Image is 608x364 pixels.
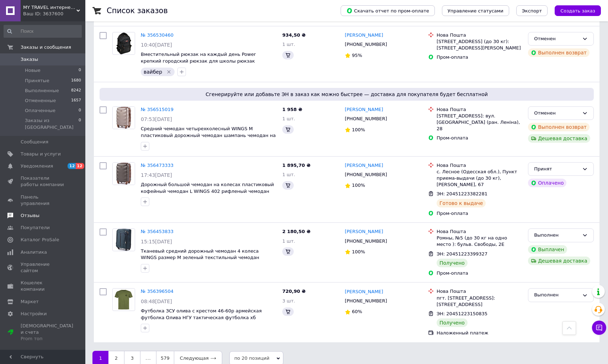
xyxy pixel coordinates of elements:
span: 0 [79,107,81,114]
a: № 356453833 [141,229,174,234]
span: 2 180,50 ₴ [282,229,310,234]
div: Выполнен возврат [528,123,590,131]
span: ЭН: 20451223150835 [437,311,487,316]
a: Фото товару [112,32,135,55]
div: [PHONE_NUMBER] [343,237,389,246]
span: 1680 [71,78,81,84]
span: Управление статусами [448,8,503,14]
span: 3 шт. [282,298,295,304]
span: Скачать отчет по пром-оплате [346,7,429,14]
div: Выполнен [534,232,579,239]
span: Выполненные [25,88,59,94]
span: 100% [352,249,365,254]
a: Фото товару [112,288,135,311]
a: Фото товару [112,106,135,129]
a: [PERSON_NAME] [345,162,383,169]
span: вайбер [144,69,162,75]
div: Ваш ID: 3637600 [23,11,85,17]
span: Сообщения [21,139,48,145]
span: 1 шт. [282,42,295,47]
span: Отзывы [21,212,39,219]
span: 08:48[DATE] [141,299,172,304]
input: Поиск [4,25,82,38]
div: Наложенный платеж [437,330,522,336]
div: Prom топ [21,336,73,342]
span: ЭН: 20451223399327 [437,251,487,257]
span: Создать заказ [560,8,595,14]
div: Ромны, №5 (до 30 кг на одно место ): бульв. Свободы, 2Е [437,235,522,248]
div: Нова Пошта [437,228,522,235]
div: пгт. [STREET_ADDRESS]: [STREET_ADDRESS] [437,295,522,308]
button: Создать заказ [555,5,601,16]
img: Фото товару [116,32,132,54]
span: 07:53[DATE] [141,116,172,122]
span: Аналитика [21,249,47,255]
div: Выполнен возврат [528,48,590,57]
a: Вместительный рюкзак на каждый день Power крепкий городский рюкзак для школы рюкзак мужской для р... [141,52,256,70]
span: Заказы из [GEOGRAPHIC_DATA] [25,117,79,130]
span: 1 895,70 ₴ [282,163,310,168]
div: Пром-оплата [437,54,522,60]
span: 0 [79,67,81,74]
div: Получено [437,259,468,267]
a: Фото товару [112,162,135,185]
div: [STREET_ADDRESS] (до 30 кг): [STREET_ADDRESS][PERSON_NAME] [437,38,522,51]
span: 12 [76,163,84,169]
span: 15:15[DATE] [141,239,172,244]
span: Заказы [21,56,38,63]
button: Управление статусами [442,5,509,16]
span: Маркет [21,299,39,305]
div: с. Лесное (Одесская обл.), Пункт приема-выдачи (до 30 кг), [PERSON_NAME], 67 [437,169,522,188]
span: Панель управления [21,194,66,207]
span: 95% [352,53,362,58]
div: Дешевая доставка [528,134,590,143]
div: Отменен [534,110,579,117]
a: № 356473333 [141,163,174,168]
button: Экспорт [516,5,548,16]
a: Фото товару [112,228,135,251]
div: [PHONE_NUMBER] [343,40,389,49]
img: Фото товару [113,163,135,185]
span: 720,90 ₴ [282,289,306,294]
div: Нова Пошта [437,32,522,38]
div: Пром-оплата [437,270,522,276]
span: Футболка ЗСУ олива с крестом 46-60р армейская футболка Олива НГУ тактическая футболка хб мужская ... [141,308,262,327]
div: [PHONE_NUMBER] [343,114,389,123]
span: Экспорт [522,8,542,14]
span: Средний чемодан четырехколесный WINGS М пластиковый дорожный чемодан шампань чемодан на колесиках [141,126,276,144]
div: [STREET_ADDRESS]: вул. [GEOGRAPHIC_DATA] (ран. Леніна), 28 [437,113,522,132]
div: Пром-оплата [437,135,522,141]
span: MY TRAVEL интернет-магазин сумок, одежды и аксессуаров [23,4,76,11]
span: Управление сайтом [21,261,66,274]
span: Покупатели [21,225,50,231]
span: Дорожный большой чемодан на колесах пластиковый кофейный чемодан L WINGS 402 рифленый чемодан пол... [141,182,274,200]
div: [PHONE_NUMBER] [343,296,389,306]
span: 100% [352,183,365,188]
div: Отменен [534,35,579,43]
span: 17:43[DATE] [141,172,172,178]
span: Принятые [25,78,49,84]
span: Новые [25,67,41,74]
span: Оплаченные [25,107,55,114]
a: Тканевый средний дорожный чемодан 4 колеса WINGS размер М зеленый текстильный чемодан четырёхколё... [141,248,259,267]
span: 1 958 ₴ [282,107,302,112]
a: [PERSON_NAME] [345,289,383,295]
span: 10:40[DATE] [141,42,172,48]
span: 100% [352,127,365,132]
span: Отмененные [25,97,56,104]
h1: Список заказов [107,6,168,15]
div: Готово к выдаче [437,199,486,207]
a: № 356530460 [141,32,174,38]
div: Нова Пошта [437,162,522,169]
div: Получено [437,318,468,327]
span: Товары и услуги [21,151,61,157]
a: № 356396504 [141,289,174,294]
div: Пром-оплата [437,210,522,217]
span: Заказы и сообщения [21,44,71,51]
div: Выплачен [528,245,567,254]
div: Нова Пошта [437,288,522,295]
span: [DEMOGRAPHIC_DATA] и счета [21,323,73,342]
span: Показатели работы компании [21,175,66,188]
div: Выполнен [534,291,579,299]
